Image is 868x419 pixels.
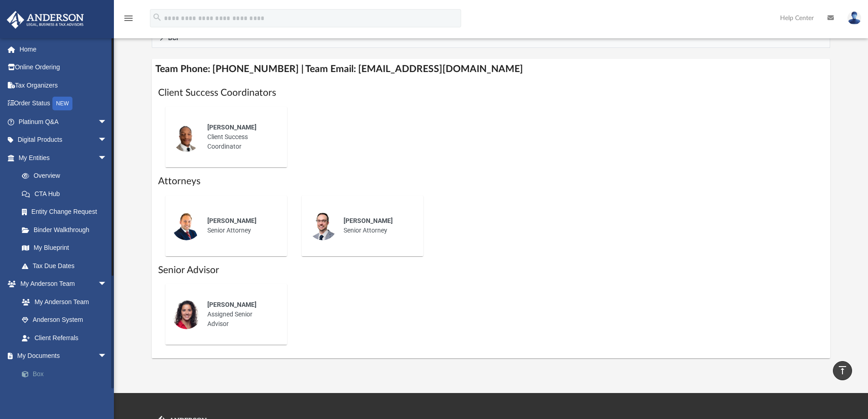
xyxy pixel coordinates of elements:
[6,149,121,167] a: My Entitiesarrow_drop_down
[152,12,162,22] i: search
[13,329,116,347] a: Client Referrals
[123,13,134,24] i: menu
[308,211,337,240] img: thumbnail
[4,11,87,29] img: Anderson Advisors Platinum Portal
[13,167,121,185] a: Overview
[6,275,116,293] a: My Anderson Teamarrow_drop_down
[6,58,121,77] a: Online Ordering
[847,11,861,25] img: User Pic
[6,113,121,131] a: Platinum Q&Aarrow_drop_down
[13,185,121,203] a: CTA Hub
[13,239,116,257] a: My Blueprint
[6,94,121,113] a: Order StatusNEW
[207,124,257,131] span: [PERSON_NAME]
[201,116,281,158] div: Client Success Coordinator
[13,365,121,383] a: Box
[152,59,831,79] h4: Team Phone: [PHONE_NUMBER] | Team Email: [EMAIL_ADDRESS][DOMAIN_NAME]
[158,86,824,99] h1: Client Success Coordinators
[344,217,393,224] span: [PERSON_NAME]
[168,35,180,41] span: BCP
[207,301,257,308] span: [PERSON_NAME]
[6,131,121,149] a: Digital Productsarrow_drop_down
[833,361,852,380] a: vertical_align_top
[6,76,121,94] a: Tax Organizers
[98,275,116,294] span: arrow_drop_down
[52,97,72,110] div: NEW
[201,210,281,242] div: Senior Attorney
[123,17,134,24] a: menu
[13,257,121,275] a: Tax Due Dates
[837,365,848,376] i: vertical_align_top
[13,383,121,401] a: Meeting Minutes
[172,211,201,240] img: thumbnail
[158,264,824,277] h1: Senior Advisor
[13,221,121,239] a: Binder Walkthrough
[158,175,824,188] h1: Attorneys
[98,149,116,167] span: arrow_drop_down
[337,210,417,242] div: Senior Attorney
[6,347,121,365] a: My Documentsarrow_drop_down
[13,311,116,329] a: Anderson System
[98,131,116,150] span: arrow_drop_down
[207,217,257,224] span: [PERSON_NAME]
[13,203,121,221] a: Entity Change Request
[201,294,281,335] div: Assigned Senior Advisor
[98,113,116,131] span: arrow_drop_down
[13,293,112,311] a: My Anderson Team
[172,123,201,152] img: thumbnail
[98,347,116,366] span: arrow_drop_down
[6,40,121,58] a: Home
[172,300,201,329] img: thumbnail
